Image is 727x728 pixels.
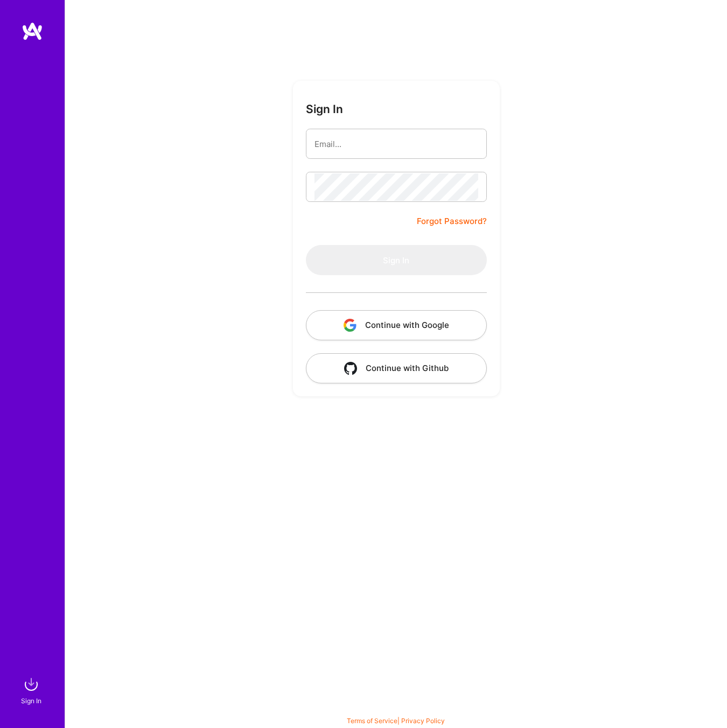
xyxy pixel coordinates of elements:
[347,717,445,725] span: |
[306,353,487,383] button: Continue with Github
[306,310,487,340] button: Continue with Google
[306,102,343,116] h3: Sign In
[344,362,357,375] img: icon
[23,674,42,706] a: sign inSign In
[21,695,41,706] div: Sign In
[344,319,356,332] img: icon
[347,717,397,725] a: Terms of Service
[20,674,42,695] img: sign in
[306,245,487,275] button: Sign In
[22,22,43,41] img: logo
[314,130,478,158] input: Email...
[401,717,445,725] a: Privacy Policy
[65,696,727,723] div: © 2025 ATeams Inc., All rights reserved.
[417,215,487,228] a: Forgot Password?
